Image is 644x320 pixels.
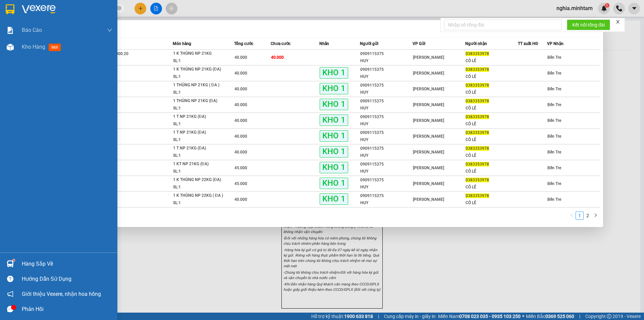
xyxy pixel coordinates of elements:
[576,212,583,219] a: 1
[234,118,247,123] span: 40.000
[413,150,444,154] span: [PERSON_NAME]
[117,6,121,10] span: close-circle
[592,212,600,220] li: Next Page
[360,50,412,57] div: 0909115375
[413,87,444,91] span: [PERSON_NAME]
[7,260,14,267] img: warehouse-icon
[234,55,247,60] span: 40.000
[173,82,223,89] div: 1 THÙNG NP 21KG ( ĐA )
[49,44,61,51] span: mới
[6,22,39,30] div: KIỀU NX
[576,212,584,220] li: 1
[466,184,518,191] div: CÔ LÊ
[466,99,489,103] span: 0383353978
[7,27,14,34] img: solution-icon
[22,259,112,269] div: Hàng sắp về
[7,276,13,282] span: question-circle
[466,89,518,96] div: CÔ LÊ
[173,113,223,121] div: 1 T NP 21KG (ĐA)
[360,168,412,175] div: HUY
[173,121,223,128] div: SL: 1
[466,67,489,72] span: 0383353978
[360,145,412,152] div: 0909115375
[173,129,223,136] div: 1 T NP 21KG (ĐA)
[413,71,444,76] span: [PERSON_NAME]
[7,306,13,312] span: message
[466,121,518,128] div: CÔ LÊ
[615,19,620,24] span: close
[466,73,518,80] div: CÔ LÊ
[173,50,223,57] div: 1 K THÙNG NP 21KG
[547,87,561,91] span: Bến Tre
[234,181,247,186] span: 45.000
[234,197,247,202] span: 40.000
[22,304,112,314] div: Phản hồi
[572,21,605,29] span: Kết nối tổng đài
[173,176,223,184] div: 1 K THÙNG NP 22KG (ĐA)
[234,102,247,107] span: 40.000
[234,150,247,154] span: 40.000
[320,178,348,189] span: KHO 1
[584,212,591,219] a: 2
[466,193,489,198] span: 0383353978
[360,199,412,207] div: HUY
[360,57,412,64] div: HUY
[360,105,412,112] div: HUY
[466,146,489,151] span: 0383353978
[44,6,97,21] div: [PERSON_NAME]
[320,193,348,204] span: KHO 1
[518,41,538,46] span: TT xuất HĐ
[547,41,563,46] span: VP Nhận
[234,134,247,139] span: 40.000
[594,213,598,217] span: right
[413,118,444,123] span: [PERSON_NAME]
[6,6,16,13] span: Gửi:
[360,113,412,121] div: 0909115375
[360,121,412,128] div: HUY
[547,71,561,76] span: Bến Tre
[413,134,444,139] span: [PERSON_NAME]
[44,21,97,29] div: HUYỀN PVSG
[360,41,378,46] span: Người gửi
[22,290,101,298] span: Giới thiệu Vexere, nhận hoa hồng
[173,41,191,46] span: Món hàng
[234,166,247,170] span: 45.000
[547,166,561,170] span: Bến Tre
[107,28,112,33] span: down
[547,55,561,60] span: Bến Tre
[567,19,610,30] button: Kết nối tổng đài
[173,168,223,175] div: SL: 1
[444,19,561,30] input: Nhập số tổng đài
[360,73,412,80] div: HUY
[592,212,600,220] button: right
[173,136,223,144] div: SL: 1
[584,212,592,220] li: 2
[173,57,223,65] div: SL: 1
[6,6,39,22] div: Bến Tre
[320,130,348,141] span: KHO 1
[234,87,247,91] span: 40.000
[568,212,576,220] button: left
[360,89,412,96] div: HUY
[570,213,574,217] span: left
[360,129,412,136] div: 0909115375
[173,145,223,152] div: 1 T NP 21KG (ĐA)
[173,97,223,105] div: 1 THÙNG NP 21KG (ĐA)
[7,291,13,297] span: notification
[173,152,223,159] div: SL: 1
[360,98,412,105] div: 0909115375
[547,102,561,107] span: Bến Tre
[466,178,489,182] span: 0383353978
[173,161,223,168] div: 1 KT NP 21KG (ĐA)
[320,162,348,173] span: KHO 1
[465,41,487,46] span: Người nhận
[360,136,412,143] div: HUY
[547,118,561,123] span: Bến Tre
[173,89,223,96] div: SL: 1
[13,259,15,261] sup: 1
[44,6,60,13] span: Nhận:
[568,212,576,220] li: Previous Page
[320,99,348,110] span: KHO 1
[360,152,412,159] div: HUY
[413,41,425,46] span: VP Gửi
